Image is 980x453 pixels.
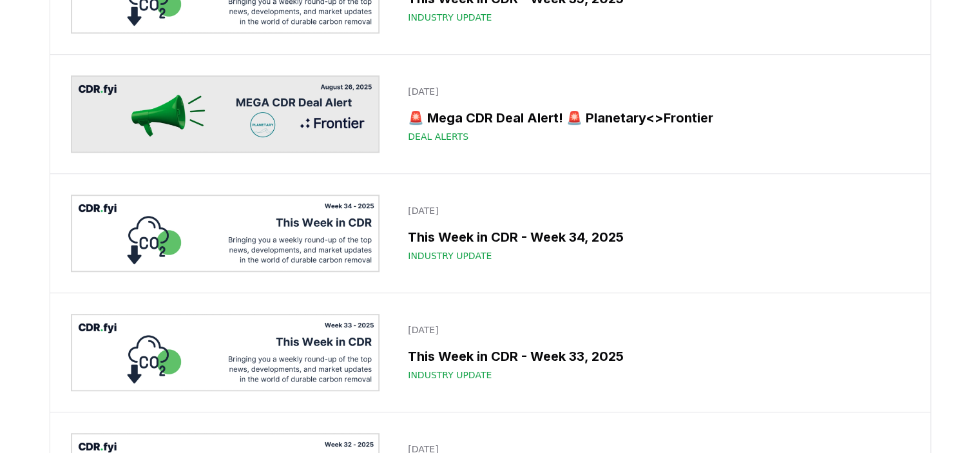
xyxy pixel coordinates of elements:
h3: 🚨 Mega CDR Deal Alert! 🚨 Planetary<>Frontier [408,108,901,128]
a: [DATE]This Week in CDR - Week 34, 2025Industry Update [400,197,909,270]
p: [DATE] [408,85,901,98]
img: This Week in CDR - Week 34, 2025 blog post image [71,195,380,272]
img: 🚨 Mega CDR Deal Alert! 🚨 Planetary<>Frontier blog post image [71,75,380,153]
a: [DATE]This Week in CDR - Week 33, 2025Industry Update [400,316,909,389]
span: Industry Update [408,369,492,381]
img: This Week in CDR - Week 33, 2025 blog post image [71,314,380,391]
h3: This Week in CDR - Week 34, 2025 [408,227,901,247]
p: [DATE] [408,204,901,217]
p: [DATE] [408,323,901,336]
a: [DATE]🚨 Mega CDR Deal Alert! 🚨 Planetary<>FrontierDeal Alerts [400,77,909,151]
span: Industry Update [408,11,492,24]
span: Industry Update [408,249,492,262]
h3: This Week in CDR - Week 33, 2025 [408,347,901,366]
span: Deal Alerts [408,130,468,143]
